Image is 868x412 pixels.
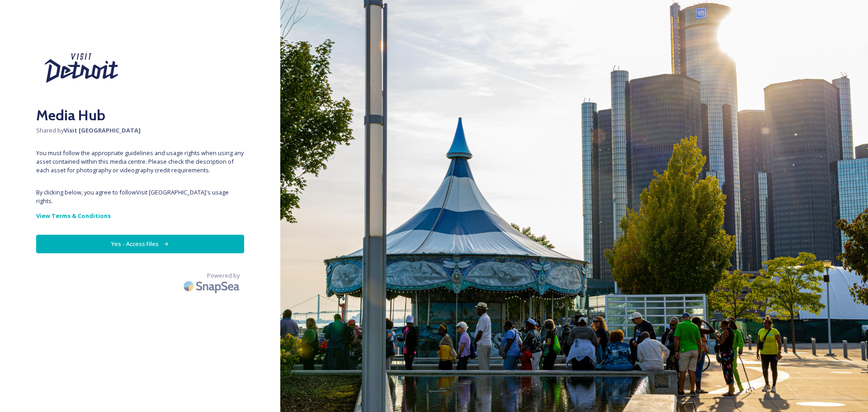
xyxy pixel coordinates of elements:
img: Visit%20Detroit%20New%202024.svg [36,36,127,100]
img: SnapSea Logo [181,275,244,297]
strong: Visit [GEOGRAPHIC_DATA] [64,126,141,134]
span: Shared by [36,126,244,135]
strong: View Terms & Conditions [36,212,111,220]
h2: Media Hub [36,104,244,126]
button: Yes - Access Files [36,235,244,253]
a: View Terms & Conditions [36,210,244,221]
span: By clicking below, you agree to follow Visit [GEOGRAPHIC_DATA] 's usage rights. [36,188,244,205]
span: Powered by [207,271,240,280]
span: You must follow the appropriate guidelines and usage rights when using any asset contained within... [36,149,244,175]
